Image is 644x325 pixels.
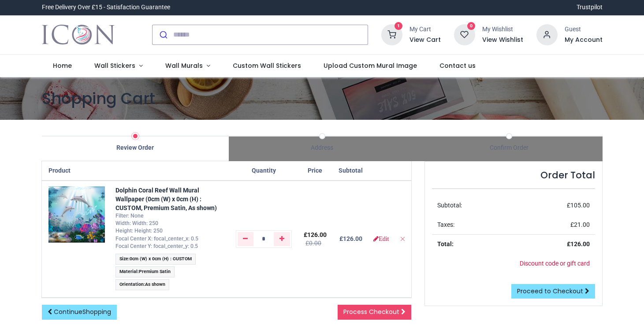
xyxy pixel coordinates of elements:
b: £ [339,235,362,242]
span: As shown [145,281,165,287]
a: Trustpilot [577,3,603,12]
span: Home [53,61,72,70]
span: Custom Wall Stickers [233,61,301,70]
th: Subtotal [333,161,368,181]
div: My Wishlist [482,25,523,34]
sup: 1 [395,22,403,30]
span: Focal Center X: focal_center_x: 0.5 [115,236,198,242]
span: Quantity [252,167,276,174]
strong: Total: [437,240,454,247]
sup: 0 [467,22,476,30]
th: Price [297,161,333,181]
button: Submit [153,25,173,44]
span: : [115,254,196,265]
span: : [115,279,170,290]
th: Product [42,161,110,181]
a: Add one [274,232,290,246]
span: : [115,266,175,277]
span: Focal Center Y: focal_center_y: 0.5 [115,243,198,249]
td: Taxes: [432,215,516,235]
a: Discount code or gift card [520,260,590,267]
span: Orientation [119,281,144,287]
span: 21.00 [574,221,590,228]
a: Dolphin Coral Reef Wall Mural Wallpaper (0cm (W) x 0cm (H) : CUSTOM, Premium Satin, As shown) [115,187,217,211]
span: 126.00 [343,235,362,242]
span: Height: Height: 250 [115,228,163,234]
span: Width: Width: 250 [115,220,158,226]
span: Premium Satin [139,269,171,274]
a: Wall Murals [154,55,221,78]
a: Wall Stickers [83,55,154,78]
span: Filter: None [115,213,144,219]
span: £ [304,231,327,238]
div: Confirm Order [416,144,603,152]
a: View Cart [409,36,441,44]
div: Review Order [42,144,229,152]
img: Icon Wall Stickers [42,22,115,47]
a: 0 [454,30,475,37]
div: Guest [565,25,603,34]
a: Logo of Icon Wall Stickers [42,22,115,47]
span: 126.00 [570,240,590,247]
a: Remove one [238,232,254,246]
span: 105.00 [570,202,590,209]
a: Proceed to Checkout [511,284,595,299]
span: Wall Murals [165,61,203,70]
span: 126.00 [307,231,327,238]
div: Address [229,144,416,152]
a: Edit [373,236,389,242]
a: ContinueShopping [42,305,117,320]
div: Free Delivery Over £15 - Satisfaction Guarantee [42,3,170,12]
a: Remove from cart [399,235,406,242]
span: Shopping [82,307,111,316]
h1: Shopping Cart [42,88,603,109]
span: 0cm (W) x 0cm (H) : CUSTOM [130,256,192,262]
span: Proceed to Checkout [517,287,583,295]
a: My Account [565,36,603,44]
a: Process Checkout [338,305,411,320]
strong: £ [567,240,590,247]
h4: Order Total [432,169,595,181]
span: Material [119,269,138,274]
span: Upload Custom Mural Image [324,61,417,70]
span: 0.00 [309,240,321,247]
span: £ [570,221,590,228]
span: Contact us [439,61,476,70]
img: 5UE2x1bfv4v3zj9QVvbcqKAAAAAElFTkSuQmCC [48,186,105,243]
span: Process Checkout [343,307,399,316]
del: £ [305,240,321,247]
span: Continue [54,307,111,316]
span: Size [119,256,128,262]
a: 1 [381,30,402,37]
span: Wall Stickers [94,61,135,70]
div: My Cart [409,25,441,34]
td: Subtotal: [432,196,516,215]
span: £ [567,202,590,209]
a: View Wishlist [482,36,523,44]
